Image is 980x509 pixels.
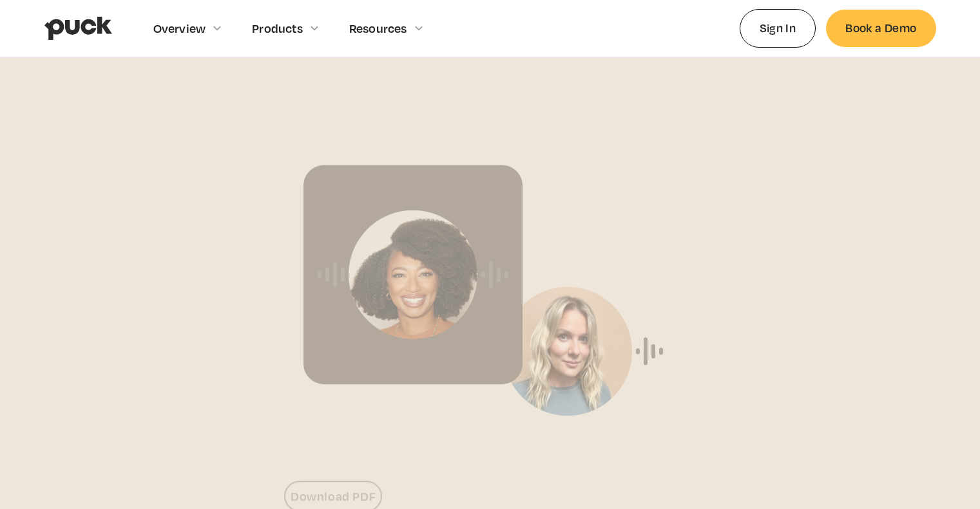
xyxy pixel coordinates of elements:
div: Products [252,21,303,35]
div: Overview [153,21,206,35]
div: Resources [349,21,407,35]
a: Sign In [740,9,816,47]
a: Book a Demo [826,10,936,46]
